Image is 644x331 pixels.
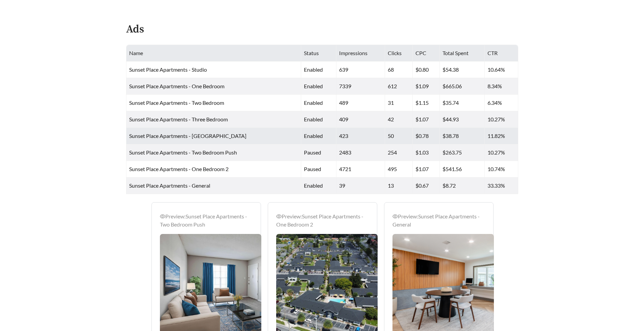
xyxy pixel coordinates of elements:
td: 495 [385,161,413,178]
th: Name [126,45,302,62]
span: enabled [304,66,323,73]
td: 489 [336,95,385,111]
span: paused [304,149,321,156]
td: 10.27% [485,111,518,128]
span: CTR [487,50,498,56]
td: $263.75 [440,144,485,161]
td: 6.34% [485,95,518,111]
td: 612 [385,78,413,95]
span: enabled [304,182,323,189]
span: Sunset Place Apartments - Two Bedroom [129,99,224,106]
td: $0.80 [413,62,440,78]
td: 11.82% [485,128,518,144]
span: paused [304,166,321,172]
td: $1.09 [413,78,440,95]
td: $1.03 [413,144,440,161]
span: CPC [415,50,426,56]
span: Sunset Place Apartments - One Bedroom [129,83,224,89]
span: Sunset Place Apartments - [GEOGRAPHIC_DATA] [129,133,246,139]
td: $1.15 [413,95,440,111]
td: 10.74% [485,161,518,178]
span: Sunset Place Apartments - Studio [129,66,207,73]
td: 2483 [336,144,385,161]
td: $8.72 [440,178,485,194]
td: 7339 [336,78,385,95]
td: 33.33% [485,178,518,194]
span: enabled [304,133,323,139]
span: eye [276,214,282,219]
td: 639 [336,62,385,78]
span: Sunset Place Apartments - Two Bedroom Push [129,149,237,156]
td: $0.78 [413,128,440,144]
span: Sunset Place Apartments - General [129,182,210,189]
td: 423 [336,128,385,144]
td: 254 [385,144,413,161]
div: Preview: Sunset Place Apartments - Two Bedroom Push [160,212,253,229]
span: enabled [304,99,323,106]
td: 31 [385,95,413,111]
td: 68 [385,62,413,78]
td: 50 [385,128,413,144]
td: $1.07 [413,111,440,128]
td: $44.93 [440,111,485,128]
span: enabled [304,83,323,89]
td: $665.06 [440,78,485,95]
td: 10.64% [485,62,518,78]
td: 409 [336,111,385,128]
div: Preview: Sunset Place Apartments - General [392,212,485,229]
td: 10.27% [485,144,518,161]
td: $1.07 [413,161,440,178]
th: Total Spent [440,45,485,62]
td: 8.34% [485,78,518,95]
span: Sunset Place Apartments - One Bedroom 2 [129,166,229,172]
td: $35.74 [440,95,485,111]
td: 4721 [336,161,385,178]
h4: Ads [126,24,144,36]
td: $0.67 [413,178,440,194]
th: Clicks [385,45,413,62]
span: enabled [304,116,323,122]
td: $541.56 [440,161,485,178]
td: 13 [385,178,413,194]
span: eye [392,214,398,219]
th: Status [301,45,336,62]
td: 39 [336,178,385,194]
td: 42 [385,111,413,128]
span: Sunset Place Apartments - Three Bedroom [129,116,228,122]
td: $54.38 [440,62,485,78]
th: Impressions [336,45,385,62]
td: $38.78 [440,128,485,144]
span: eye [160,214,165,219]
div: Preview: Sunset Place Apartments - One Bedroom 2 [276,212,369,229]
